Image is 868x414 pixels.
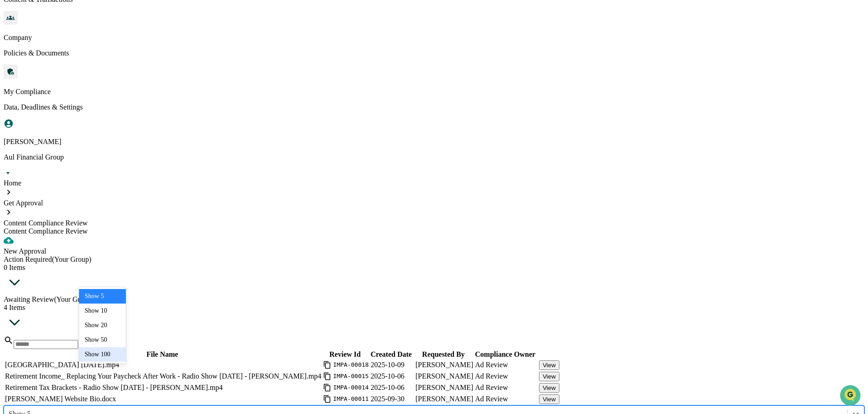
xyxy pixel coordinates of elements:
[370,371,414,382] td: 2025-10-06
[4,34,864,42] p: Company
[415,371,474,382] td: [PERSON_NAME]
[4,312,25,334] img: caret
[323,361,331,369] span: Copy Id
[323,350,369,359] div: Toggle SortBy
[5,350,321,359] div: Toggle SortBy
[539,350,559,359] div: Toggle SortBy
[79,347,126,362] div: Show 100
[5,395,116,403] a: [PERSON_NAME] Website Bio.docx
[4,255,864,264] div: Action Required
[79,333,126,347] div: Show 50
[5,361,119,369] a: [GEOGRAPHIC_DATA] [DATE].mp4
[54,295,94,303] span: (Your Group)
[839,384,863,409] iframe: Open customer support
[4,272,25,294] img: caret
[4,179,864,187] div: Home
[4,138,864,146] p: [PERSON_NAME]
[539,361,559,369] a: View
[4,227,864,235] div: Content Compliance Review
[539,384,559,391] a: View
[4,153,864,161] p: Aul Financial Group
[66,115,73,123] div: 🗄️
[79,318,126,333] div: Show 20
[5,128,61,145] a: 🔎Data Lookup
[474,383,538,393] td: Ad Review
[90,154,110,161] span: Pylon
[9,19,165,34] p: How can we help?
[4,49,864,57] p: Policies & Documents
[333,395,369,403] span: IMPA-00011
[31,70,149,79] div: Start new chat
[323,395,331,403] span: Copy Id
[5,384,223,391] a: Retirement Tax Brackets - Radio Show [DATE] - [PERSON_NAME].mp4
[4,103,864,111] p: Data, Deadlines & Settings
[64,154,110,161] a: Powered byPylon
[539,395,559,403] a: View
[539,372,559,380] a: View
[415,360,474,370] td: [PERSON_NAME]
[9,133,16,140] div: 🔎
[475,350,537,359] div: Toggle SortBy
[333,361,369,369] span: IMPA-00018
[18,132,57,141] span: Data Lookup
[415,350,473,359] div: Toggle SortBy
[79,289,126,304] div: Show 5
[155,72,165,83] button: Start new chat
[474,394,538,404] td: Ad Review
[323,384,331,392] span: Copy Id
[474,371,538,382] td: Ad Review
[31,79,115,86] div: We're available if you need us!
[75,115,113,124] span: Attestations
[52,255,91,263] span: (Your Group)
[323,372,331,380] span: Copy Id
[4,219,864,227] div: Content Compliance Review
[5,372,321,380] a: Retirement Income_ Replacing Your Paycheck After Work - Radio Show [DATE] - [PERSON_NAME].mp4
[415,394,474,404] td: [PERSON_NAME]
[370,350,414,359] div: Toggle SortBy
[370,360,414,370] td: 2025-10-09
[9,70,25,86] img: 1746055101610-c473b297-6a78-478c-a979-82029cc54cd1
[415,383,474,393] td: [PERSON_NAME]
[4,295,864,304] div: Awaiting Review
[539,383,559,393] button: View
[4,199,864,207] div: Get Approval
[333,373,369,380] span: IMPA-00015
[9,115,16,123] div: 🖐️
[79,304,126,318] div: Show 10
[474,360,538,370] td: Ad Review
[539,372,559,381] button: View
[333,384,369,391] span: IMPA-00014
[62,111,116,127] a: 🗄️Attestations
[4,304,864,312] div: 4 Items
[4,88,864,96] p: My Compliance
[539,394,559,404] button: View
[5,111,62,127] a: 🖐️Preclearance
[18,115,59,124] span: Preclearance
[539,360,559,370] button: View
[4,247,864,255] div: New Approval
[370,394,414,404] td: 2025-09-30
[370,383,414,393] td: 2025-10-06
[4,264,864,272] div: 0 Items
